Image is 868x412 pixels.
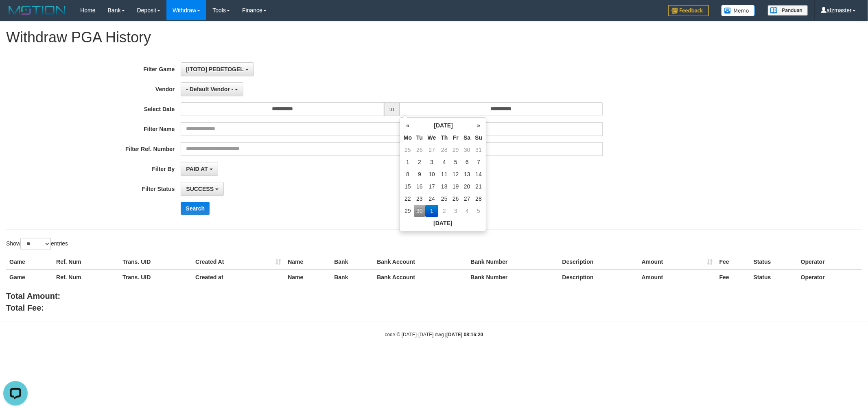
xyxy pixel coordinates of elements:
[402,156,414,168] td: 1
[414,156,425,168] td: 2
[402,168,414,180] td: 8
[374,270,467,285] th: Bank Account
[6,238,68,250] label: Show entries
[450,131,461,144] th: Fr
[414,119,473,131] th: [DATE]
[119,270,192,285] th: Trans. UID
[450,144,461,156] td: 29
[473,180,484,193] td: 21
[6,303,44,312] b: Total Fee:
[473,119,484,131] th: »
[6,270,53,285] th: Game
[461,193,473,205] td: 27
[284,254,331,270] th: Name
[119,254,192,270] th: Trans. UID
[473,156,484,168] td: 7
[446,332,483,337] strong: [DATE] 08:16:20
[425,193,439,205] td: 24
[414,205,425,217] td: 30
[402,180,414,193] td: 15
[402,131,414,144] th: Mo
[20,238,51,250] select: Showentries
[450,205,461,217] td: 3
[414,168,425,180] td: 9
[438,205,450,217] td: 2
[473,193,484,205] td: 28
[181,162,218,176] button: PAID AT
[414,131,425,144] th: Tu
[638,254,716,270] th: Amount
[3,3,28,28] button: Open LiveChat chat widget
[461,156,473,168] td: 6
[414,193,425,205] td: 23
[425,168,439,180] td: 10
[186,166,208,172] span: PAID AT
[438,156,450,168] td: 4
[331,270,374,285] th: Bank
[450,168,461,180] td: 12
[559,270,638,285] th: Description
[414,180,425,193] td: 16
[559,254,638,270] th: Description
[425,156,439,168] td: 3
[438,180,450,193] td: 18
[767,5,808,16] img: panduan.png
[53,270,119,285] th: Ref. Num
[425,205,439,217] td: 1
[461,144,473,156] td: 30
[374,254,467,270] th: Bank Account
[331,254,374,270] th: Bank
[750,270,798,285] th: Status
[450,156,461,168] td: 5
[186,186,214,192] span: SUCCESS
[461,180,473,193] td: 20
[6,29,862,46] h1: Withdraw PGA History
[284,270,331,285] th: Name
[186,86,233,92] span: - Default Vendor -
[402,144,414,156] td: 25
[6,254,53,270] th: Game
[402,217,484,229] th: [DATE]
[461,205,473,217] td: 4
[461,168,473,180] td: 13
[402,119,414,131] th: «
[438,168,450,180] td: 11
[473,131,484,144] th: Su
[473,168,484,180] td: 14
[750,254,798,270] th: Status
[181,182,224,196] button: SUCCESS
[716,270,750,285] th: Fee
[181,82,243,96] button: - Default Vendor -
[425,131,439,144] th: We
[181,202,210,215] button: Search
[798,254,862,270] th: Operator
[798,270,862,285] th: Operator
[473,144,484,156] td: 31
[450,193,461,205] td: 26
[53,254,119,270] th: Ref. Num
[638,270,716,285] th: Amount
[414,144,425,156] td: 26
[6,291,60,300] b: Total Amount:
[438,144,450,156] td: 28
[6,4,68,16] img: MOTION_logo.png
[402,205,414,217] td: 29
[716,254,750,270] th: Fee
[467,270,559,285] th: Bank Number
[473,205,484,217] td: 5
[384,102,400,116] span: to
[181,62,254,76] button: [ITOTO] PEDETOGEL
[668,5,709,16] img: Feedback.jpg
[425,180,439,193] td: 17
[461,131,473,144] th: Sa
[192,270,284,285] th: Created at
[438,131,450,144] th: Th
[186,66,243,72] span: [ITOTO] PEDETOGEL
[425,144,439,156] td: 27
[467,254,559,270] th: Bank Number
[438,193,450,205] td: 25
[385,332,483,337] small: code © [DATE]-[DATE] dwg |
[721,5,755,16] img: Button%20Memo.svg
[192,254,284,270] th: Created At
[450,180,461,193] td: 19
